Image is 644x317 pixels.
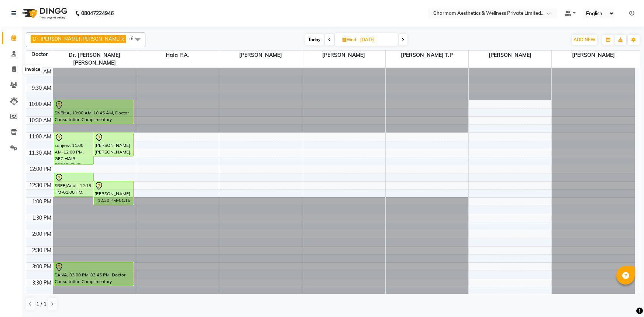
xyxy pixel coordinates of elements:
input: 2025-10-08 [358,34,395,45]
div: 1:30 PM [31,214,53,222]
span: Wed [341,37,358,42]
span: Today [305,34,324,45]
div: 3:30 PM [31,279,53,287]
div: [PERSON_NAME] ., 12:30 PM-01:15 PM, Doctor Consultation Complimentary [94,181,133,204]
div: sanjeev, 11:00 AM-12:00 PM, GFC HAIR TREATMENT [54,133,93,164]
span: Dr. [PERSON_NAME] [PERSON_NAME] [33,36,121,42]
div: SANA, 03:00 PM-03:45 PM, Doctor Consultation Complimentary [54,262,134,285]
span: [PERSON_NAME] T.P [386,51,468,60]
div: 11:30 AM [27,149,53,157]
div: 9:30 AM [30,84,53,92]
img: logo [19,3,69,24]
div: Invoice [23,65,42,74]
span: ADD NEW [574,37,595,42]
div: 12:00 PM [28,165,53,173]
span: [PERSON_NAME] [302,51,385,60]
div: 1:00 PM [31,198,53,206]
div: [PERSON_NAME] [PERSON_NAME], 11:00 AM-11:45 AM, Doctor Consultation Complimentary [94,133,133,156]
span: Hala P.A. [136,51,219,60]
span: [PERSON_NAME] [219,51,302,60]
div: 2:00 PM [31,230,53,238]
span: [PERSON_NAME] [552,51,635,60]
div: SREEJAnull, 12:15 PM-01:00 PM, Doctor Consultation Complimentary [54,173,93,196]
div: 10:00 AM [27,100,53,108]
span: +6 [128,35,139,41]
div: 10:30 AM [27,117,53,124]
b: 08047224946 [81,3,114,24]
button: ADD NEW [572,35,597,45]
span: 1 / 1 [36,300,47,308]
a: x [121,36,124,42]
span: Dr. [PERSON_NAME] [PERSON_NAME] [53,51,136,68]
div: SNEHA, 10:00 AM-10:45 AM, Doctor Consultation Complimentary [54,100,134,124]
span: [PERSON_NAME] [469,51,551,60]
div: 3:00 PM [31,263,53,271]
div: 2:30 PM [31,247,53,254]
iframe: chat widget [613,287,637,310]
div: 11:00 AM [27,133,53,141]
div: Doctor [26,51,53,58]
div: 12:30 PM [28,182,53,189]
